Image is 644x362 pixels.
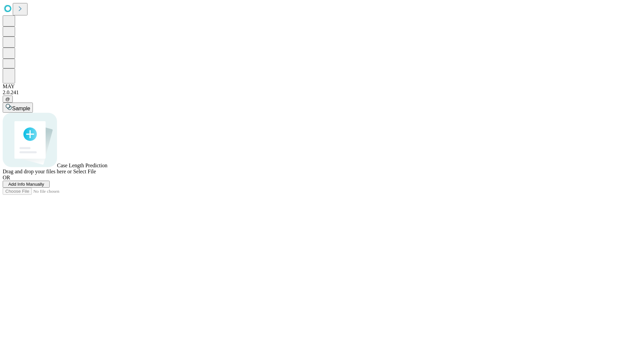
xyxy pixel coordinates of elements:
span: Case Length Prediction [57,163,107,168]
span: Sample [12,106,30,111]
span: Add Info Manually [8,182,44,187]
button: @ [3,96,13,103]
button: Sample [3,103,33,113]
span: OR [3,175,10,180]
button: Add Info Manually [3,181,50,188]
span: @ [5,97,10,102]
div: 2.0.241 [3,89,641,96]
div: MAY [3,83,641,89]
span: Select File [73,169,96,174]
span: Drag and drop your files here or [3,169,72,174]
